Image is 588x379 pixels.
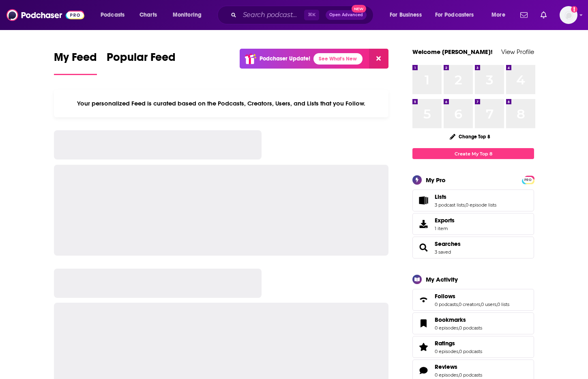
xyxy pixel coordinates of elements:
[465,202,466,208] span: ,
[412,189,534,211] span: Lists
[54,90,388,117] div: Your personalized Feed is curated based on the Podcasts, Creators, Users, and Lists that you Follow.
[560,6,577,24] img: User Profile
[225,6,381,24] div: Search podcasts, credits, & more...
[107,50,176,69] span: Popular Feed
[173,9,202,21] span: Monitoring
[491,9,505,21] span: More
[415,218,431,230] span: Exports
[435,293,509,300] a: Follows
[486,9,515,22] button: open menu
[415,195,431,206] a: Lists
[412,237,534,258] span: Searches
[435,316,466,323] span: Bookmarks
[352,5,366,13] span: New
[501,48,534,56] a: View Profile
[313,53,363,65] a: See What's New
[466,202,496,208] a: 0 episode lists
[435,9,474,21] span: For Podcasters
[560,6,577,24] span: Logged in as tinajoell1
[326,10,367,20] button: Open AdvancedNew
[435,325,458,331] a: 0 episodes
[497,301,509,307] a: 0 lists
[6,7,84,23] img: Podchaser - Follow, Share and Rate Podcasts
[329,13,363,17] span: Open Advanced
[459,349,482,354] a: 0 podcasts
[481,301,496,307] a: 0 users
[415,318,431,329] a: Bookmarks
[412,48,493,56] a: Welcome [PERSON_NAME]!
[390,9,422,21] span: For Business
[167,9,212,22] button: open menu
[412,289,534,311] span: Follows
[54,50,97,75] a: My Feed
[435,316,482,323] a: Bookmarks
[537,8,550,22] a: Show notifications dropdown
[459,372,482,378] a: 0 podcasts
[260,55,310,62] p: Podchaser Update!
[435,240,461,248] a: Searches
[415,294,431,306] a: Follows
[435,349,458,354] a: 0 episodes
[426,276,458,283] div: My Activity
[480,301,481,307] span: ,
[415,242,431,253] a: Searches
[459,325,482,331] a: 0 podcasts
[426,176,446,184] div: My Pro
[435,301,458,307] a: 0 podcasts
[435,293,455,300] span: Follows
[435,226,455,231] span: 1 item
[517,8,531,22] a: Show notifications dropdown
[435,340,482,347] a: Ratings
[435,217,455,224] span: Exports
[435,193,446,200] span: Lists
[435,340,455,347] span: Ratings
[435,363,482,370] a: Reviews
[240,9,304,22] input: Search podcasts, credits, & more...
[415,341,431,353] a: Ratings
[435,372,458,378] a: 0 episodes
[134,9,162,22] a: Charts
[523,177,533,183] a: PRO
[435,202,465,208] a: 3 podcast lists
[435,363,457,370] span: Reviews
[435,193,496,200] a: Lists
[412,312,534,334] span: Bookmarks
[412,213,534,235] a: Exports
[139,9,157,21] span: Charts
[415,365,431,376] a: Reviews
[445,131,495,142] button: Change Top 8
[459,301,480,307] a: 0 creators
[458,325,459,331] span: ,
[458,301,459,307] span: ,
[458,372,459,378] span: ,
[101,9,124,21] span: Podcasts
[571,6,577,13] svg: Add a profile image
[412,336,534,358] span: Ratings
[412,148,534,159] a: Create My Top 8
[496,301,497,307] span: ,
[435,249,451,255] a: 3 saved
[384,9,432,22] button: open menu
[523,177,533,183] span: PRO
[54,50,97,69] span: My Feed
[95,9,135,22] button: open menu
[430,9,486,22] button: open menu
[560,6,577,24] button: Show profile menu
[458,349,459,354] span: ,
[304,10,319,20] span: ⌘ K
[107,50,176,75] a: Popular Feed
